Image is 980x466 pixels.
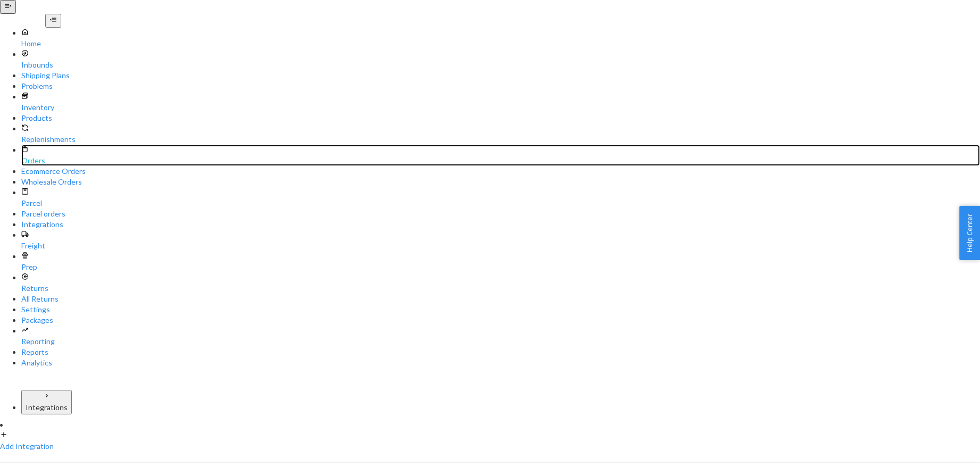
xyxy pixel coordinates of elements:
[21,177,980,187] a: Wholesale Orders
[21,91,980,113] a: Inventory
[21,198,980,209] div: Parcel
[21,315,980,326] a: Packages
[21,230,980,251] a: Freight
[21,219,980,230] a: Integrations
[21,272,980,294] a: Returns
[21,357,980,368] a: Analytics
[21,187,980,209] a: Parcel
[45,14,61,28] button: Close Navigation
[21,283,980,294] div: Returns
[21,390,72,414] button: Integrations
[21,134,980,145] div: Replenishments
[21,123,980,145] a: Replenishments
[21,326,980,347] a: Reporting
[21,336,980,347] div: Reporting
[21,38,980,49] div: Home
[26,402,68,413] div: Integrations
[21,347,980,357] a: Reports
[21,166,980,177] a: Ecommerce Orders
[959,206,980,260] button: Help Center
[21,262,980,272] div: Prep
[21,81,980,91] a: Problems
[21,28,980,49] a: Home
[21,294,980,304] a: All Returns
[21,102,980,113] div: Inventory
[21,251,980,272] a: Prep
[21,49,980,70] a: Inbounds
[21,70,980,81] a: Shipping Plans
[21,113,980,123] a: Products
[21,60,980,70] div: Inbounds
[21,209,980,219] a: Parcel orders
[21,240,980,251] div: Freight
[21,155,980,166] div: Orders
[21,145,980,166] a: Orders
[21,304,980,315] a: Settings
